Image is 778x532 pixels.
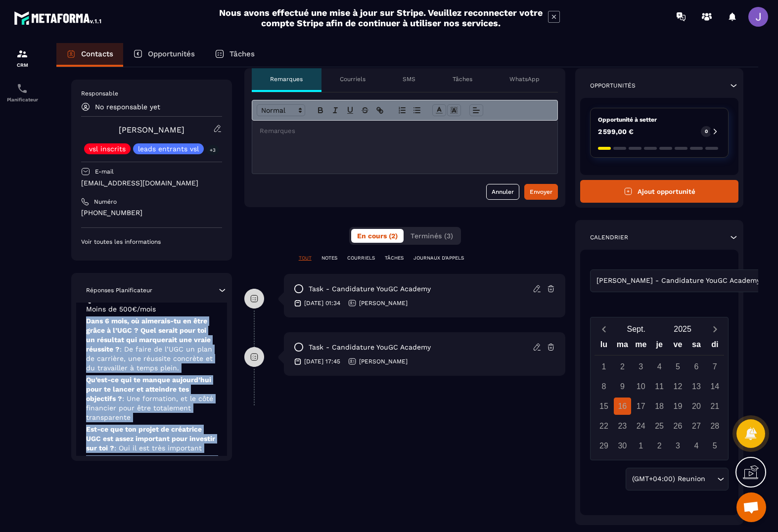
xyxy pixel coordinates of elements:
[595,322,613,336] button: Previous month
[413,255,464,262] p: JOURNAUX D'APPELS
[669,398,686,415] div: 19
[595,417,612,435] div: 22
[138,145,199,152] p: leads entrants vsl
[229,49,255,58] p: Tâches
[114,444,202,452] span: : Oui il est très important
[16,83,28,94] img: scheduler
[86,375,217,422] p: Qu’est-ce qui te manque aujourd’hui pour te lancer et atteindre tes objectifs ?
[632,338,650,355] div: me
[651,398,668,415] div: 18
[309,284,431,294] p: task - Candidature YouGC Academy
[614,378,631,395] div: 9
[304,299,340,307] p: [DATE] 01:34
[659,320,706,338] button: Open years overlay
[736,492,766,522] div: Ouvrir le chat
[632,378,649,395] div: 10
[594,275,762,286] span: [PERSON_NAME] - Candidature YouGC Academy
[205,43,265,67] a: Tâches
[14,9,103,27] img: logo
[687,437,705,454] div: 4
[706,338,724,355] div: di
[95,168,114,176] p: E-mail
[86,455,217,502] p: Combien es-tu prête à investir sur toi, pour atteindre tes objectifs et transformer ta vie ?
[94,198,117,206] p: Numéro
[669,417,686,435] div: 26
[614,437,631,454] div: 30
[359,299,408,307] p: [PERSON_NAME]
[630,474,707,485] span: (GMT+04:00) Reunion
[123,43,205,67] a: Opportunités
[687,398,705,415] div: 20
[304,357,340,365] p: [DATE] 17:45
[2,75,42,110] a: schedulerschedulerPlanificateur
[86,316,217,373] p: Dans 6 mois, où aimerais-tu en être grâce à l’UGC ? Quel serait pour toi un résultat qui marquera...
[2,41,42,75] a: formationformationCRM
[595,358,612,375] div: 1
[632,398,649,415] div: 17
[359,357,408,365] p: [PERSON_NAME]
[651,437,668,454] div: 2
[299,255,312,262] p: TOUT
[613,320,659,338] button: Open months overlay
[632,417,649,435] div: 24
[86,295,217,314] p: Quels sont tes revenus actuels ?
[206,145,219,155] p: +3
[669,338,687,355] div: ve
[706,358,724,375] div: 7
[706,378,724,395] div: 14
[614,398,631,415] div: 16
[16,48,28,60] img: formation
[405,229,459,243] button: Terminés (3)
[595,338,613,355] div: lu
[687,358,705,375] div: 6
[86,345,213,372] span: : De faire de l’UGC un plan de carrière, une réussite concrète et du travailler à temps plein.
[595,398,612,415] div: 15
[706,417,724,435] div: 28
[687,338,705,355] div: sa
[706,437,724,454] div: 5
[687,417,705,435] div: 27
[632,358,649,375] div: 3
[340,75,366,83] p: Courriels
[95,103,160,111] p: No responsable yet
[270,75,303,83] p: Remarques
[580,180,738,203] button: Ajout opportunité
[56,43,123,67] a: Contacts
[707,474,715,485] input: Search for option
[669,437,686,454] div: 3
[403,75,415,83] p: SMS
[651,358,668,375] div: 4
[598,128,634,135] p: 2 599,00 €
[626,468,729,490] div: Search for option
[509,75,540,83] p: WhatsApp
[613,338,632,355] div: ma
[86,425,217,453] p: Est-ce que ton projet de créatrice UGC est assez important pour investir sur toi ?
[595,338,724,454] div: Calendar wrapper
[614,358,631,375] div: 2
[705,128,708,135] p: 0
[651,378,668,395] div: 11
[309,343,431,352] p: task - Candidature YouGC Academy
[650,338,668,355] div: je
[385,255,404,262] p: TÂCHES
[86,395,213,421] span: : Une formation, et le côté financier pour être totalement transparente
[81,178,222,188] p: [EMAIL_ADDRESS][DOMAIN_NAME]
[669,358,686,375] div: 5
[595,358,724,454] div: Calendar days
[453,75,472,83] p: Tâches
[81,89,222,97] p: Responsable
[632,437,649,454] div: 1
[595,378,612,395] div: 8
[651,417,668,435] div: 25
[81,49,113,58] p: Contacts
[119,125,184,134] a: [PERSON_NAME]
[81,208,222,218] p: [PHONE_NUMBER]
[590,233,628,241] p: Calendrier
[530,187,552,197] div: Envoyer
[669,378,686,395] div: 12
[219,7,543,28] h2: Nous avons effectué une mise à jour sur Stripe. Veuillez reconnecter votre compte Stripe afin de ...
[411,232,453,240] span: Terminés (3)
[351,229,404,243] button: En cours (2)
[598,116,721,124] p: Opportunité à setter
[590,82,636,89] p: Opportunités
